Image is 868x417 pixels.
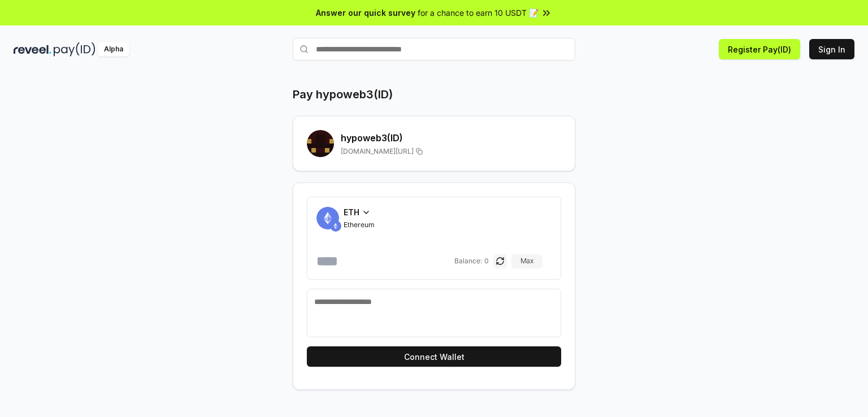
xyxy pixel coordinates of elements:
span: Balance: [454,257,482,266]
div: Alpha [98,42,129,57]
span: [DOMAIN_NAME][URL] [341,147,414,156]
button: Register Pay(ID) [719,39,800,59]
span: for a chance to earn 10 USDT 📝 [418,7,539,19]
span: Answer our quick survey [316,7,415,19]
span: ETH [344,206,359,218]
button: Connect Wallet [307,346,561,367]
button: Sign In [809,39,854,59]
img: pay_id [54,42,96,57]
img: ETH.svg [330,220,341,232]
h2: hypoweb3 (ID) [341,131,561,145]
span: 0 [484,257,489,266]
button: Max [511,254,542,268]
img: reveel_dark [14,42,51,57]
span: Ethereum [344,220,375,229]
h1: Pay hypoweb3(ID) [293,86,393,102]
